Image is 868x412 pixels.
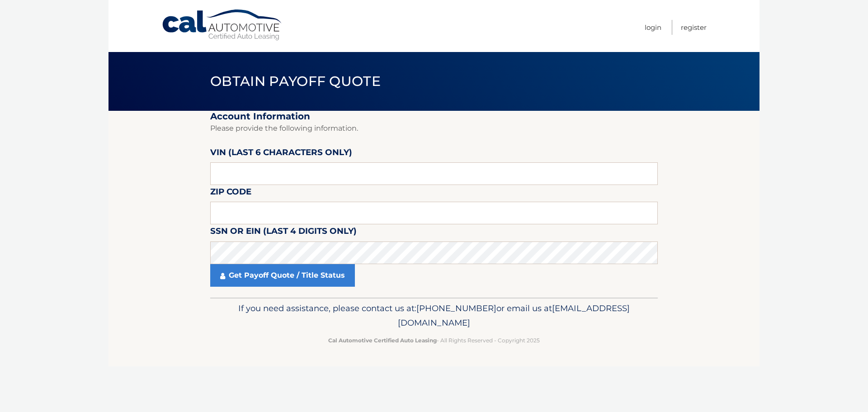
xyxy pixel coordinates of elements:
p: If you need assistance, please contact us at: or email us at [216,301,652,330]
p: - All Rights Reserved - Copyright 2025 [216,336,652,345]
a: Login [645,20,661,35]
strong: Cal Automotive Certified Auto Leasing [328,337,437,344]
a: Cal Automotive [161,9,283,41]
a: Get Payoff Quote / Title Status [210,264,355,287]
a: Register [681,20,707,35]
span: Obtain Payoff Quote [210,73,381,90]
h2: Account Information [210,111,658,122]
span: [PHONE_NUMBER] [416,303,496,313]
label: SSN or EIN (last 4 digits only) [210,224,357,241]
p: Please provide the following information. [210,122,658,135]
label: VIN (last 6 characters only) [210,146,352,162]
label: Zip Code [210,185,251,202]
